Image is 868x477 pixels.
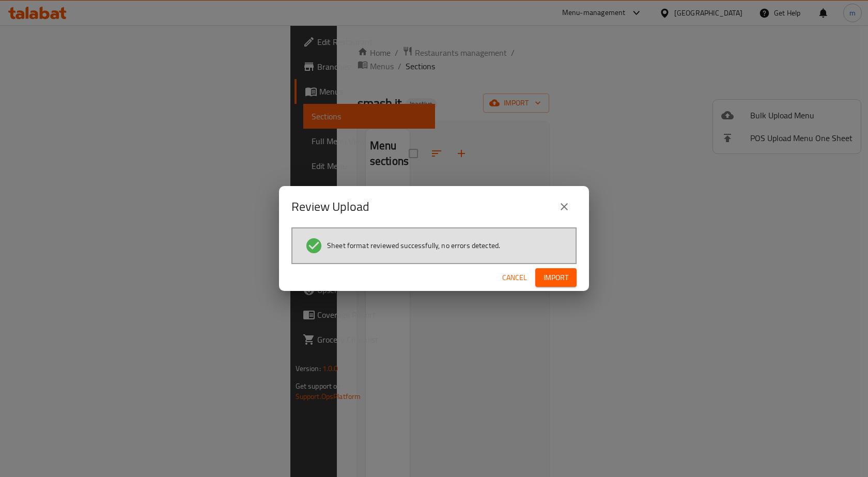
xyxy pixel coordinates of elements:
[552,194,577,219] button: close
[502,271,527,284] span: Cancel
[544,271,568,284] span: Import
[535,268,577,287] button: Import
[327,240,500,251] span: Sheet format reviewed successfully, no errors detected.
[291,198,369,215] h2: Review Upload
[498,268,531,287] button: Cancel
